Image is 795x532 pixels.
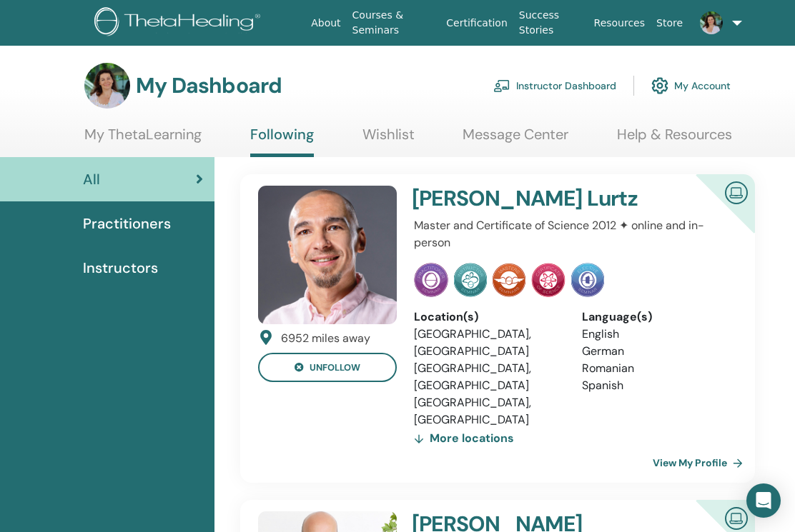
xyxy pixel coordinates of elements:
img: chalkboard-teacher.svg [493,79,510,92]
div: 6952 miles away [281,330,370,347]
span: All [83,169,100,190]
a: Message Center [463,126,568,154]
a: Help & Resources [617,126,732,154]
a: My Account [651,70,731,101]
img: default.jpg [258,186,397,324]
button: unfollow [258,353,397,382]
img: logo.png [94,7,265,39]
div: Open Intercom Messenger [746,483,781,518]
a: Resources [588,10,651,36]
a: View My Profile [653,448,749,477]
div: Language(s) [582,308,729,326]
div: Certified Online Instructor [673,174,755,256]
a: Success Stories [513,2,588,44]
img: default.jpg [84,63,130,109]
a: Store [651,10,688,36]
li: [GEOGRAPHIC_DATA], [GEOGRAPHIC_DATA] [414,394,561,428]
a: Certification [440,10,513,36]
a: Instructor Dashboard [493,70,616,101]
span: Instructors [83,257,158,278]
img: Certified Online Instructor [719,176,754,208]
a: My ThetaLearning [84,126,202,154]
li: English [582,326,729,343]
span: Practitioners [83,213,171,234]
li: Romanian [582,360,729,377]
a: Following [250,126,314,157]
img: default.jpg [700,11,723,34]
img: cog.svg [651,74,668,98]
div: More locations [414,428,514,448]
li: German [582,343,729,360]
li: [GEOGRAPHIC_DATA], [GEOGRAPHIC_DATA] [414,360,561,394]
a: Courses & Seminars [347,2,441,44]
li: [GEOGRAPHIC_DATA], [GEOGRAPHIC_DATA] [414,326,561,360]
h3: My Dashboard [136,73,282,99]
div: Location(s) [414,308,561,326]
p: Master and Certificate of Science 2012 ✦ online and in-person [414,217,729,251]
a: Wishlist [362,126,415,154]
a: About [305,10,346,36]
h4: [PERSON_NAME] Lurtz [412,186,675,211]
li: Spanish [582,377,729,394]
